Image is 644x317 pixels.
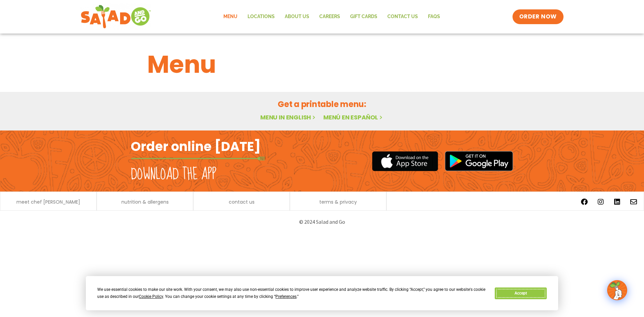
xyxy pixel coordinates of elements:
a: contact us [229,200,255,204]
span: ORDER NOW [519,13,557,21]
a: GIFT CARDS [345,9,382,24]
a: Menu [218,9,243,24]
h1: Menu [147,46,497,83]
div: We use essential cookies to make our site work. With your consent, we may also use non-essential ... [97,286,487,300]
nav: Menu [218,9,445,24]
img: new-SAG-logo-768×292 [80,3,151,30]
a: terms & privacy [319,200,357,204]
h2: Order online [DATE] [131,138,261,155]
a: About Us [280,9,314,24]
a: nutrition & allergens [121,200,169,204]
p: © 2024 Salad and Go [134,217,510,226]
img: appstore [372,150,438,172]
a: Menu in English [260,113,317,121]
a: Menú en español [323,113,384,121]
a: Contact Us [382,9,423,24]
img: wpChatIcon [608,281,627,300]
img: fork [131,157,265,160]
a: meet chef [PERSON_NAME] [16,200,80,204]
img: google_play [445,151,513,171]
a: Careers [314,9,345,24]
div: Cookie Consent Prompt [86,276,558,310]
h2: Download the app [131,165,216,184]
a: Locations [243,9,280,24]
a: ORDER NOW [513,9,563,24]
span: Preferences [275,294,297,299]
button: Accept [495,287,546,299]
h2: Get a printable menu: [147,98,497,110]
span: Cookie Policy [139,294,163,299]
a: FAQs [423,9,445,24]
